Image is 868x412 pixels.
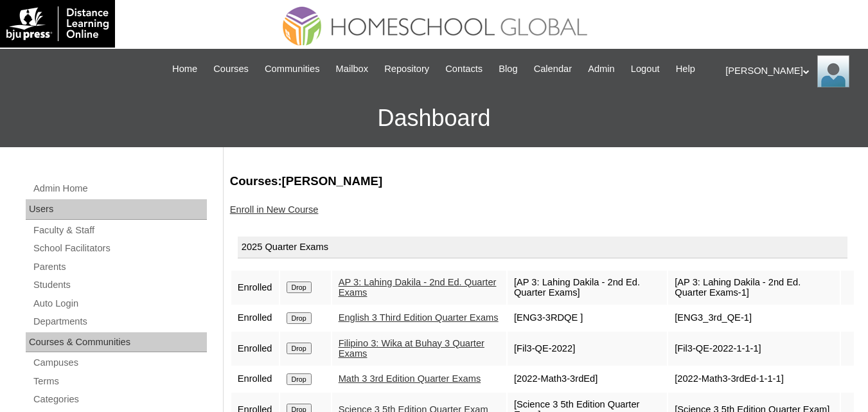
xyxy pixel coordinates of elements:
a: Admin Home [32,181,207,197]
a: Parents [32,259,207,275]
a: English 3 Third Edition Quarter Exams [339,312,499,323]
a: School Facilitators [32,240,207,256]
span: Courses [213,62,249,76]
span: Calendar [534,62,572,76]
a: Repository [378,62,436,76]
a: AP 3: Lahing Dakila - 2nd Ed. Quarter Exams [339,277,497,298]
td: Enrolled [231,332,279,366]
span: Help [676,62,695,76]
span: Repository [384,62,429,76]
a: Logout [624,62,666,76]
a: Students [32,277,207,293]
input: Drop [287,343,312,354]
a: Auto Login [32,296,207,312]
td: [AP 3: Lahing Dakila - 2nd Ed. Quarter Exams] [508,271,667,305]
div: Courses & Communities [26,332,207,353]
h3: Courses:[PERSON_NAME] [230,173,855,190]
td: [Fil3-QE-2022-1-1-1] [668,332,840,366]
input: Drop [287,312,312,324]
div: [PERSON_NAME] [725,55,855,87]
h3: Dashboard [6,89,862,147]
span: Home [172,62,197,76]
a: Filipino 3: Wika at Buhay 3 Quarter Exams [339,338,484,359]
td: [2022-Math3-3rdEd-1-1-1] [668,367,840,391]
a: Courses [207,62,255,76]
a: Calendar [527,62,578,76]
a: Terms [32,373,207,390]
a: Campuses [32,355,207,371]
span: Mailbox [336,62,369,76]
td: Enrolled [231,271,279,305]
td: Enrolled [231,367,279,391]
input: Drop [287,282,312,293]
td: [AP 3: Lahing Dakila - 2nd Ed. Quarter Exams-1] [668,271,840,305]
a: Mailbox [330,62,375,76]
td: [ENG3_3rd_QE-1] [668,306,840,330]
a: Categories [32,391,207,408]
a: Home [166,62,204,76]
a: Communities [258,62,326,76]
a: Math 3 3rd Edition Quarter Exams [339,373,481,384]
input: Drop [287,373,312,385]
div: Users [26,199,207,220]
a: Admin [581,62,621,76]
span: Admin [588,62,615,76]
span: Blog [499,62,517,76]
td: Enrolled [231,306,279,330]
a: Enroll in New Course [230,204,319,215]
a: Faculty & Staff [32,222,207,238]
img: Ariane Ebuen [817,55,849,87]
a: Departments [32,314,207,330]
a: Help [669,62,702,76]
td: [Fil3-QE-2022] [508,332,667,366]
img: logo-white.png [6,6,109,41]
a: Contacts [439,62,489,76]
a: Blog [492,62,524,76]
td: [ENG3-3RDQE ] [508,306,667,330]
td: [2022-Math3-3rdEd] [508,367,667,391]
div: 2025 Quarter Exams [238,237,847,258]
span: Communities [265,62,320,76]
span: Contacts [445,62,483,76]
span: Logout [631,62,660,76]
